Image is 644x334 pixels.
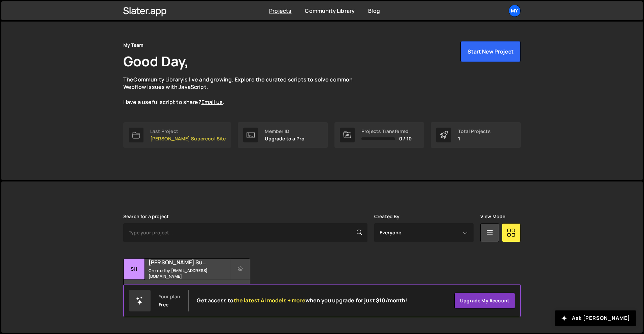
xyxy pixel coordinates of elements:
button: Start New Project [460,41,521,62]
a: Sh [PERSON_NAME] Supercool Site Created by [EMAIL_ADDRESS][DOMAIN_NAME] 3 pages, last updated by ... [123,258,250,300]
a: Projects [269,7,291,14]
a: My [509,5,521,17]
p: Upgrade to a Pro [265,136,304,141]
div: 3 pages, last updated by [DATE] [124,280,250,300]
p: [PERSON_NAME] Supercool Site [150,136,226,141]
h1: Good Day, [123,52,189,70]
input: Type your project... [123,223,367,242]
a: Last Project [PERSON_NAME] Supercool Site [123,122,231,148]
label: View Mode [480,214,505,219]
div: My Team [123,41,143,49]
label: Created By [374,214,400,219]
div: Your plan [159,294,180,299]
a: Community Library [305,7,355,14]
p: The is live and growing. Explore the curated scripts to solve common Webflow issues with JavaScri... [123,76,366,106]
span: 0 / 10 [399,136,412,141]
a: Email us [201,98,223,106]
button: Ask [PERSON_NAME] [555,310,636,326]
div: Free [159,302,169,307]
div: Sh [124,259,145,280]
a: Upgrade my account [454,293,515,309]
a: Blog [368,7,380,14]
h2: Get access to when you upgrade for just $10/month! [197,297,407,304]
div: Last Project [150,129,226,134]
p: 1 [458,136,490,141]
h2: [PERSON_NAME] Supercool Site [149,259,230,266]
a: Community Library [133,76,183,83]
span: the latest AI models + more [234,297,305,304]
div: Total Projects [458,129,490,134]
div: Projects Transferred [361,129,412,134]
small: Created by [EMAIL_ADDRESS][DOMAIN_NAME] [149,268,230,279]
div: Member ID [265,129,304,134]
label: Search for a project [123,214,169,219]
